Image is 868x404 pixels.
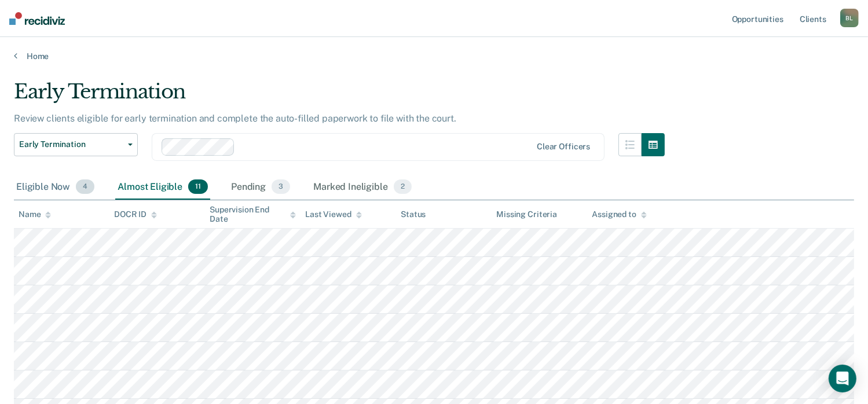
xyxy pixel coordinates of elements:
div: Almost Eligible11 [115,175,210,200]
div: Supervision End Date [210,205,296,225]
div: Assigned to [592,210,646,219]
span: 3 [272,179,290,194]
span: 4 [76,179,94,194]
div: Name [19,210,51,219]
div: Open Intercom Messenger [829,365,856,392]
div: Status [401,210,426,219]
button: Early Termination [14,133,138,156]
div: DOCR ID [114,210,157,219]
div: Clear officers [537,142,590,152]
p: Review clients eligible for early termination and complete the auto-filled paperwork to file with... [14,113,456,124]
a: Home [14,51,854,61]
span: Early Termination [19,139,123,149]
div: Pending3 [229,175,292,200]
div: Last Viewed [305,210,361,219]
div: Eligible Now4 [14,175,97,200]
div: Missing Criteria [496,210,557,219]
div: Marked Ineligible2 [311,175,414,200]
div: Early Termination [14,80,665,113]
div: B L [840,9,859,27]
img: Recidiviz [9,12,65,25]
span: 11 [188,179,208,194]
button: BL [840,9,859,27]
span: 2 [394,179,412,194]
